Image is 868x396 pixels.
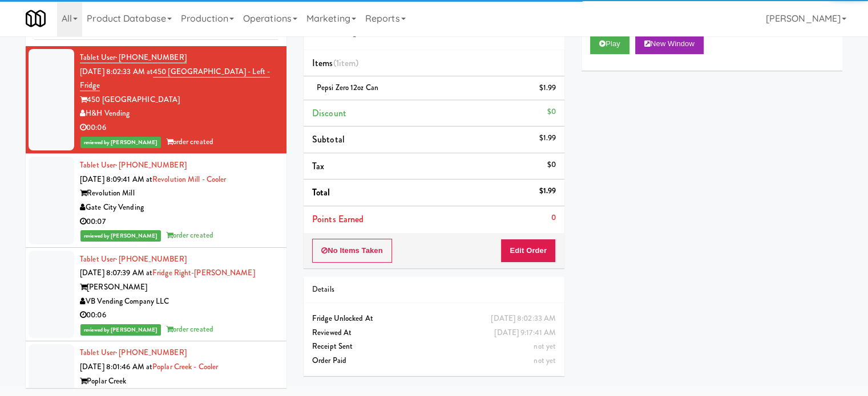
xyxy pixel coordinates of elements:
span: order created [166,136,213,147]
a: Revolution Mill - Cooler [152,174,226,185]
button: Edit Order [500,239,556,263]
button: New Window [635,34,704,54]
div: Fridge Unlocked At [312,312,556,326]
div: [DATE] 9:17:41 AM [494,326,556,340]
div: VB Vending Company LLC [80,295,278,309]
li: Tablet User· [PHONE_NUMBER][DATE] 8:07:39 AM atFridge Right-[PERSON_NAME][PERSON_NAME]VB Vending ... [26,248,286,342]
span: [DATE] 8:07:39 AM at [80,267,152,278]
div: Revolution Mill [80,186,278,201]
h5: H&H Vending [312,28,556,37]
span: · [PHONE_NUMBER] [115,52,187,63]
div: $0 [547,158,556,172]
span: (1 ) [333,56,359,70]
div: Receipt Sent [312,340,556,354]
span: reviewed by [PERSON_NAME] [80,230,161,242]
a: Tablet User· [PHONE_NUMBER] [80,347,187,358]
span: [DATE] 8:09:41 AM at [80,174,152,185]
div: Order Paid [312,354,556,368]
span: not yet [534,341,556,352]
span: · [PHONE_NUMBER] [115,160,187,170]
span: [DATE] 8:01:46 AM at [80,361,152,372]
a: Tablet User· [PHONE_NUMBER] [80,52,187,63]
button: Play [590,34,629,54]
span: order created [166,230,213,240]
span: Tax [312,160,324,173]
span: · [PHONE_NUMBER] [115,254,187,264]
span: reviewed by [PERSON_NAME] [80,137,161,148]
span: · [PHONE_NUMBER] [115,347,187,358]
li: Tablet User· [PHONE_NUMBER][DATE] 8:09:41 AM atRevolution Mill - CoolerRevolution MillGate City V... [26,154,286,248]
div: $1.99 [539,81,556,95]
div: [DATE] 8:02:33 AM [491,312,556,326]
span: Pepsi Zero 12oz can [317,82,378,93]
img: Micromart [26,9,46,28]
span: [DATE] 8:02:33 AM at [80,66,153,77]
li: Tablet User· [PHONE_NUMBER][DATE] 8:02:33 AM at450 [GEOGRAPHIC_DATA] - Left - Fridge450 [GEOGRAPH... [26,46,286,154]
span: Items [312,56,358,70]
div: $1.99 [539,184,556,198]
span: order created [166,324,213,334]
a: Poplar Creek - Cooler [152,361,218,372]
span: Total [312,186,330,199]
div: 00:07 [80,215,278,229]
span: not yet [534,355,556,366]
div: [PERSON_NAME] [80,280,278,295]
a: 450 [GEOGRAPHIC_DATA] - Left - Fridge [80,66,270,92]
span: reviewed by [PERSON_NAME] [80,324,161,336]
div: 00:06 [80,121,278,135]
div: 0 [551,211,556,225]
a: Tablet User· [PHONE_NUMBER] [80,254,187,264]
div: Poplar Creek [80,374,278,389]
div: 450 [GEOGRAPHIC_DATA] [80,93,278,107]
div: Gate City Vending [80,201,278,215]
a: Fridge Right-[PERSON_NAME] [152,267,255,278]
span: Subtotal [312,133,345,146]
div: Reviewed At [312,326,556,340]
div: H&H Vending [80,107,278,121]
button: No Items Taken [312,239,392,263]
span: Discount [312,107,346,120]
div: Details [312,283,556,297]
div: $0 [547,105,556,119]
span: Points Earned [312,213,364,226]
a: Tablet User· [PHONE_NUMBER] [80,160,187,170]
ng-pluralize: item [339,56,356,70]
div: $1.99 [539,131,556,145]
div: 00:06 [80,308,278,322]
